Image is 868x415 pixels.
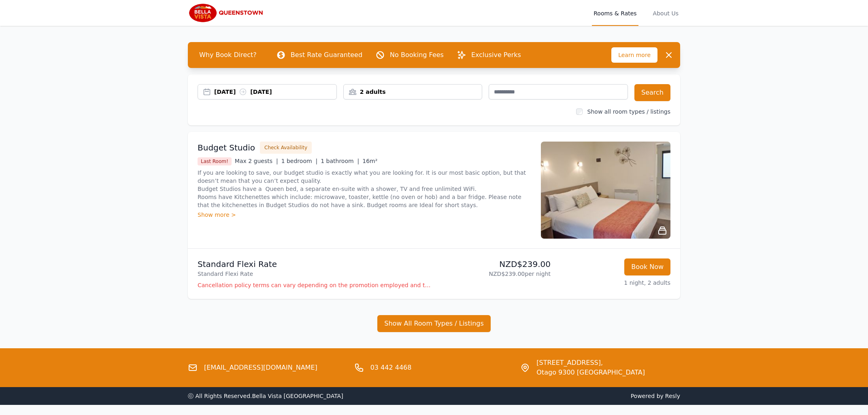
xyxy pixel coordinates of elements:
[437,270,551,278] p: NZD$239.00 per night
[362,158,377,164] span: 16m²
[198,270,431,278] p: Standard Flexi Rate
[198,211,531,219] div: Show more >
[471,50,521,60] p: Exclusive Perks
[611,47,657,63] span: Learn more
[235,158,278,164] span: Max 2 guests |
[204,363,317,373] a: [EMAIL_ADDRESS][DOMAIN_NAME]
[377,315,491,332] button: Show All Room Types / Listings
[214,88,336,96] div: [DATE] [DATE]
[321,158,359,164] span: 1 bathroom |
[198,169,531,209] p: If you are looking to save, our budget studio is exactly what you are looking for. It is our most...
[198,281,431,289] p: Cancellation policy terms can vary depending on the promotion employed and the time of stay of th...
[536,358,645,368] span: [STREET_ADDRESS],
[188,3,266,23] img: Bella Vista Queenstown
[344,88,482,96] div: 2 adults
[198,142,255,153] h3: Budget Studio
[587,108,670,115] label: Show all room types / listings
[624,258,670,275] button: Book Now
[557,279,670,287] p: 1 night, 2 adults
[634,84,670,101] button: Search
[437,258,551,270] p: NZD$239.00
[437,392,680,400] span: Powered by
[370,363,412,373] a: 03 442 4468
[193,47,263,63] span: Why Book Direct?
[198,157,232,165] span: Last Room!
[536,368,645,377] span: Otago 9300 [GEOGRAPHIC_DATA]
[291,50,362,60] p: Best Rate Guaranteed
[198,258,431,270] p: Standard Flexi Rate
[281,158,318,164] span: 1 bedroom |
[390,50,444,60] p: No Booking Fees
[260,142,312,154] button: Check Availability
[188,393,343,399] span: ⓒ All Rights Reserved. Bella Vista [GEOGRAPHIC_DATA]
[665,393,680,399] a: Resly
